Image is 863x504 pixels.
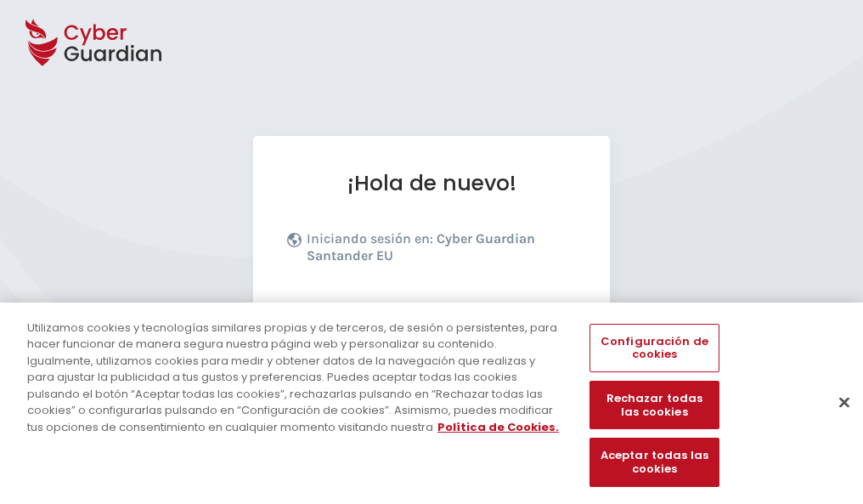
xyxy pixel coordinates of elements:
[589,324,719,372] button: Configuración de cookies, Abre el cuadro de diálogo del centro de preferencias.
[437,419,559,435] a: Más información sobre su privacidad, se abre en una nueva pestaña
[307,230,572,273] p: Iniciando sesión en:
[589,439,719,487] button: Aceptar todas las cookies
[589,382,719,430] button: Rechazar todas las cookies
[826,383,863,421] button: Cerrar
[287,170,576,196] h1: ¡Hola de nuevo!
[27,320,564,436] div: Utilizamos cookies y tecnologías similares propias y de terceros, de sesión o persistentes, para ...
[307,230,535,263] b: Cyber Guardian Santander EU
